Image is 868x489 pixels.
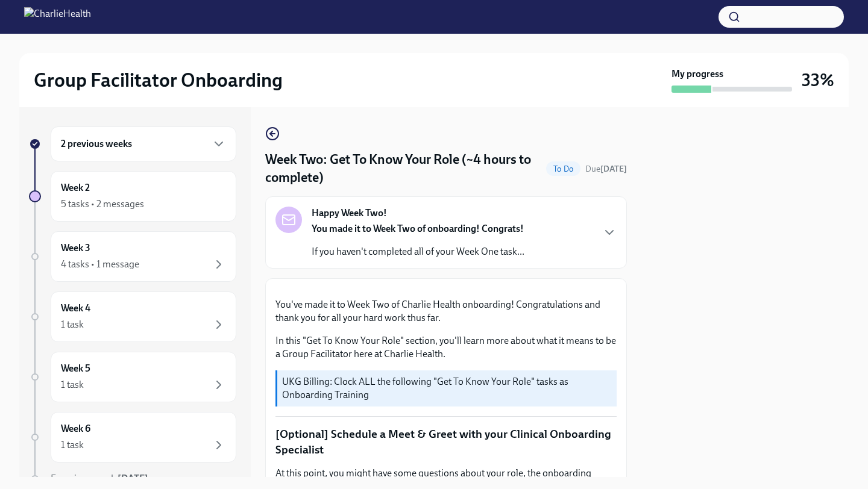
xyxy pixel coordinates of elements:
[29,291,236,342] a: Week 41 task
[118,473,148,484] strong: [DATE]
[802,69,834,91] h3: 33%
[275,334,617,361] p: In this "Get To Know Your Role" section, you'll learn more about what it means to be a Group Faci...
[29,412,236,463] a: Week 61 task
[585,164,627,174] span: Due
[585,163,627,175] span: September 29th, 2025 09:00
[600,164,627,174] strong: [DATE]
[312,207,387,220] strong: Happy Week Two!
[312,223,524,234] strong: You made it to Week Two of onboarding! Congrats!
[282,375,612,402] p: UKG Billing: Clock ALL the following "Get To Know Your Role" tasks as Onboarding Training
[265,151,541,187] h4: Week Two: Get To Know Your Role (~4 hours to complete)
[34,68,283,92] h2: Group Facilitator Onboarding
[275,298,617,325] p: You've made it to Week Two of Charlie Health onboarding! Congratulations and thank you for all yo...
[24,7,91,26] img: CharlieHealth
[312,245,524,258] p: If you haven't completed all of your Week One task...
[61,302,90,315] h6: Week 4
[61,378,84,391] div: 1 task
[61,422,90,435] h6: Week 6
[61,362,90,375] h6: Week 5
[546,164,580,173] span: To Do
[29,352,236,402] a: Week 51 task
[61,318,84,331] div: 1 task
[29,171,236,222] a: Week 25 tasks • 2 messages
[61,241,90,255] h6: Week 3
[29,231,236,282] a: Week 34 tasks • 1 message
[61,181,90,195] h6: Week 2
[671,67,723,81] strong: My progress
[61,137,132,151] h6: 2 previous weeks
[51,126,236,161] div: 2 previous weeks
[61,258,139,271] div: 4 tasks • 1 message
[275,426,617,457] p: [Optional] Schedule a Meet & Greet with your Clinical Onboarding Specialist
[61,198,144,211] div: 5 tasks • 2 messages
[51,473,148,484] span: Experience ends
[61,438,84,452] div: 1 task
